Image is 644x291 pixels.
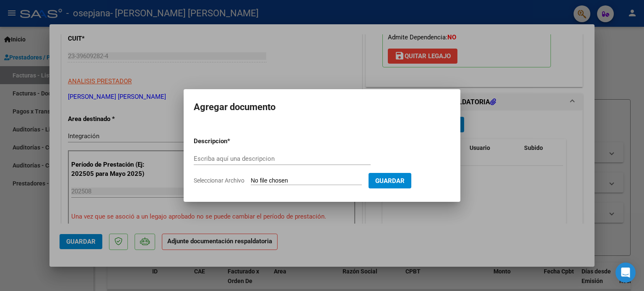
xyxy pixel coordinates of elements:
span: Seleccionar Archivo [194,177,244,184]
button: Guardar [369,173,411,188]
span: Guardar [375,177,405,185]
h2: Agregar documento [194,99,450,115]
div: Open Intercom Messenger [615,263,636,283]
p: Descripcion [194,136,271,146]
